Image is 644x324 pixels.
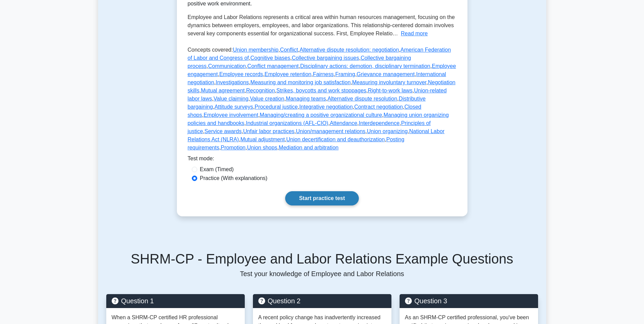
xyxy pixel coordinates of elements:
[258,297,386,305] h5: Question 2
[215,104,253,110] a: Attitude surveys
[221,145,245,150] a: Promotion
[255,104,298,110] a: Procedural justice
[233,47,278,53] a: Union membership
[367,128,408,134] a: Union organizing
[246,120,328,126] a: Industrial organizations (AFL-CIO)
[335,71,355,77] a: Framing
[188,63,456,77] a: Employee engagement
[188,155,457,165] div: Test mode:
[204,112,258,118] a: Employee involvement
[260,112,382,118] a: Managing/creating a positive organizational culture
[247,145,277,150] a: Union shops
[188,128,445,142] a: National Labor Relations Act (NLRA)
[219,71,263,77] a: Employee records
[280,47,298,53] a: Conflict
[251,55,290,61] a: Cognitive biases
[405,297,533,305] h5: Question 3
[286,96,326,102] a: Managing teams
[200,174,268,182] label: Practice (With explanations)
[240,137,285,142] a: Mutual adjustment
[276,88,366,93] a: Strikes, boycotts and work stoppages
[292,55,359,61] a: Collective bargaining issues
[401,30,428,38] button: Read more
[296,128,366,134] a: Union/management relations
[204,128,241,134] a: Service awards
[286,137,385,142] a: Union decertification and deauthorization
[299,47,399,53] a: Alternative dispute resolution: negotiation
[300,63,430,69] a: Disciplinary actions: demotion, disciplinary termination
[359,120,400,126] a: Interdependence
[251,79,351,85] a: Measuring and monitoring job satisfaction
[330,120,357,126] a: Attendance
[201,88,245,93] a: Mutual agreement
[112,297,239,305] h5: Question 1
[354,104,403,110] a: Contract negotiation
[188,46,457,155] p: Concepts covered: , , , , , , , , , , , , , , , , , , , , , , , , , , , , , , , , , , , , , , , ,...
[264,71,311,77] a: Employee retention
[368,88,412,93] a: Right-to-work laws
[285,191,359,205] a: Start practice test
[216,79,249,85] a: Investigations
[208,63,246,69] a: Communication
[200,165,234,174] label: Exam (Timed)
[214,96,249,102] a: Value claiming
[243,128,294,134] a: Unfair labor practices
[247,63,299,69] a: Conflict management
[250,96,284,102] a: Value creation
[328,96,397,102] a: Alternative dispute resolution
[279,145,338,150] a: Mediation and arbitration
[352,79,426,85] a: Measuring involuntary turnover
[313,71,334,77] a: Fairness
[188,14,455,36] span: Employee and Labor Relations represents a critical area within human resources management, focusi...
[246,88,275,93] a: Recognition
[106,251,538,267] h5: SHRM-CP - Employee and Labor Relations Example Questions
[299,104,353,110] a: Integrative negotiation
[106,270,538,278] p: Test your knowledge of Employee and Labor Relations
[357,71,415,77] a: Grievance management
